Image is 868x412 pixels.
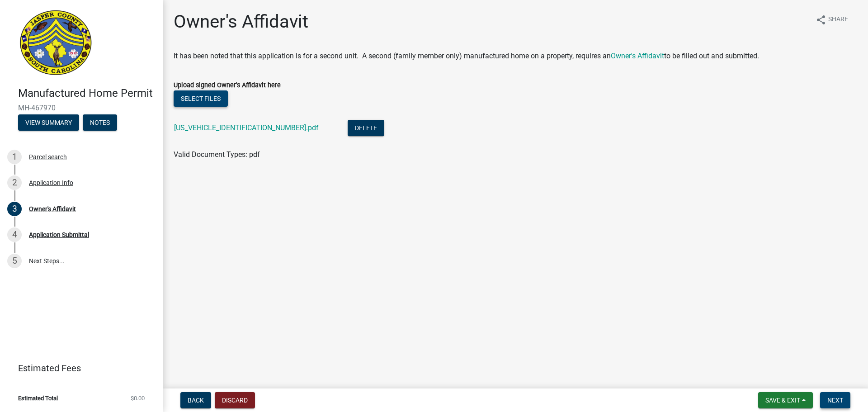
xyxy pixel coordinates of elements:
button: Delete [348,120,384,136]
div: 1 [7,150,22,164]
div: 3 [7,202,22,216]
button: shareShare [808,11,855,28]
wm-modal-confirm: Summary [18,119,79,127]
a: [US_VEHICLE_IDENTIFICATION_NUMBER].pdf [174,123,319,132]
span: $0.00 [131,395,145,401]
div: 2 [7,175,22,190]
div: Owner's Affidavit [29,206,76,212]
label: Upload signed Owner's Affidavit here [174,82,281,89]
button: Discard [215,392,255,408]
h4: Manufactured Home Permit [18,87,156,100]
a: Owner's Affidavit [611,52,664,60]
div: Application Info [29,180,73,186]
span: Share [828,14,848,25]
button: Back [180,392,211,408]
div: 5 [7,254,22,268]
div: Parcel search [29,154,67,160]
wm-modal-confirm: Notes [83,119,117,127]
img: Jasper County, South Carolina [18,9,94,77]
button: Save & Exit [758,392,813,408]
span: MH-467970 [18,104,145,112]
span: Estimated Total [18,395,58,401]
span: Next [827,397,843,404]
div: Application Submittal [29,232,89,238]
i: share [816,14,826,25]
button: Next [820,392,850,408]
span: Valid Document Types: pdf [174,150,260,159]
a: Estimated Fees [7,359,148,377]
button: View Summary [18,114,79,131]
span: Back [188,397,204,404]
h1: Owner's Affidavit [174,11,308,33]
button: Notes [83,114,117,131]
button: Select files [174,90,228,107]
p: It has been noted that this application is for a second unit. A second (family member only) manuf... [174,51,857,62]
div: 4 [7,227,22,242]
wm-modal-confirm: Delete Document [348,124,384,133]
span: Save & Exit [765,397,800,404]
